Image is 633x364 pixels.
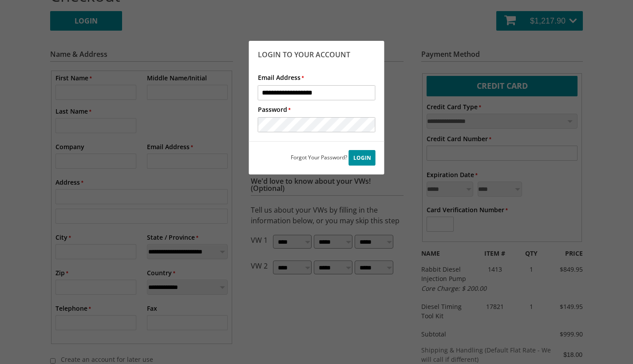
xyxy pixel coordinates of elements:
h4: Login to your Account [249,41,384,68]
label: Password [258,105,291,114]
label: Email Address [258,73,304,82]
button: Login [349,150,376,166]
a: Forgot Your Password? [291,154,347,161]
